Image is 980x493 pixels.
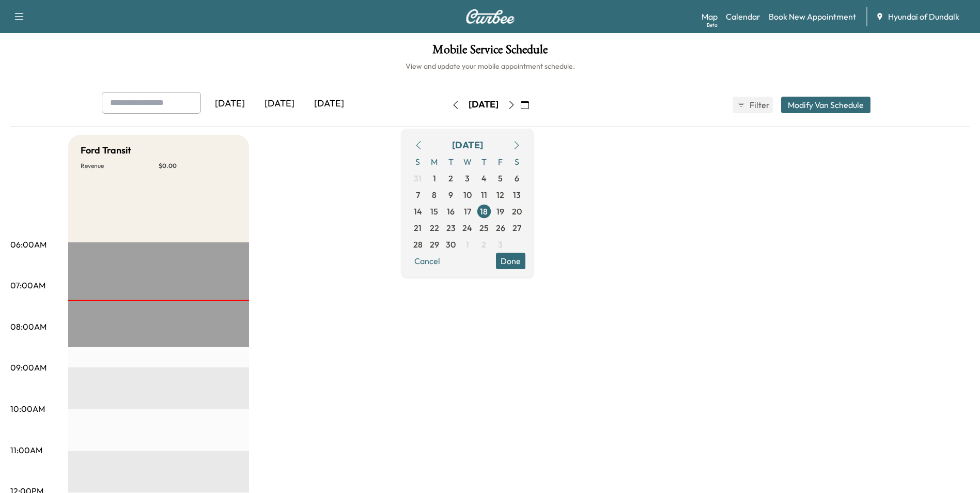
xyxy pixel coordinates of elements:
[10,43,970,61] h1: Mobile Service Schedule
[159,162,237,170] p: $ 0.00
[443,153,459,170] span: T
[446,238,456,251] span: 30
[781,97,870,113] button: Modify Van Schedule
[413,238,423,251] span: 28
[414,222,422,234] span: 21
[10,320,46,333] p: 08:00AM
[462,222,472,234] span: 24
[465,9,515,24] img: Curbee Logo
[410,153,426,170] span: S
[81,162,159,170] p: Revenue
[466,238,469,251] span: 1
[414,172,422,184] span: 31
[481,238,486,251] span: 2
[10,403,45,415] p: 10:00AM
[10,61,970,71] h6: View and update your mobile appointment schedule.
[492,153,509,170] span: F
[430,205,438,218] span: 15
[769,10,856,23] a: Book New Appointment
[447,205,455,218] span: 16
[432,189,437,201] span: 8
[498,238,503,251] span: 3
[205,92,255,116] div: [DATE]
[464,205,471,218] span: 17
[448,189,453,201] span: 9
[430,222,439,234] span: 22
[446,222,456,234] span: 23
[10,238,46,251] p: 06:00AM
[513,189,521,201] span: 13
[888,10,959,23] span: Hyundai of Dundalk
[509,153,525,170] span: S
[10,279,45,291] p: 07:00AM
[476,153,492,170] span: T
[707,21,718,29] div: Beta
[481,172,487,184] span: 4
[512,205,522,218] span: 20
[496,222,505,234] span: 26
[459,153,476,170] span: W
[465,172,470,184] span: 3
[10,444,42,456] p: 11:00AM
[481,189,487,201] span: 11
[480,205,488,218] span: 18
[430,238,439,251] span: 29
[452,138,483,152] div: [DATE]
[426,153,443,170] span: M
[304,92,354,116] div: [DATE]
[733,97,773,113] button: Filter
[469,98,499,111] div: [DATE]
[479,222,489,234] span: 25
[255,92,304,116] div: [DATE]
[496,253,525,269] button: Done
[10,361,46,374] p: 09:00AM
[750,99,768,111] span: Filter
[496,189,504,201] span: 12
[463,189,472,201] span: 10
[433,172,436,184] span: 1
[726,10,760,23] a: Calendar
[448,172,453,184] span: 2
[498,172,503,184] span: 5
[416,189,420,201] span: 7
[414,205,422,218] span: 14
[515,172,519,184] span: 6
[496,205,504,218] span: 19
[81,143,131,158] h5: Ford Transit
[410,253,445,269] button: Cancel
[702,10,718,23] a: MapBeta
[512,222,521,234] span: 27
